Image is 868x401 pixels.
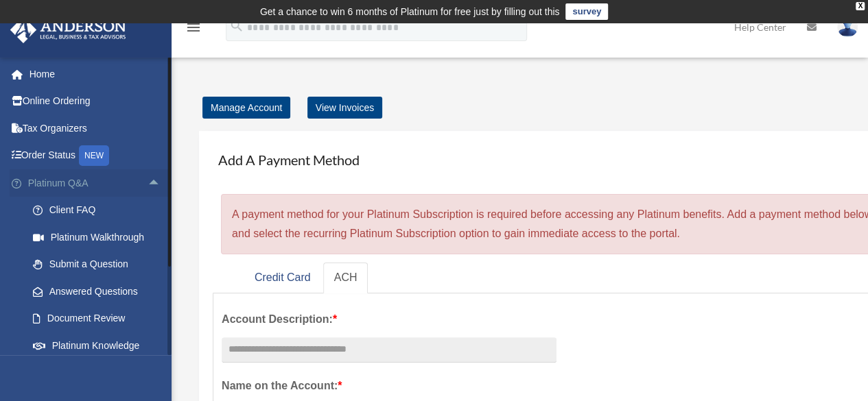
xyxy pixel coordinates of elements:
img: Anderson Advisors Platinum Portal [6,16,130,43]
a: Document Review [19,305,182,332]
a: Manage Account [202,97,290,119]
i: search [229,19,244,34]
a: Client FAQ [19,197,182,224]
div: NEW [79,145,109,166]
div: Get a chance to win 6 months of Platinum for free just by filling out this [260,3,560,20]
span: arrow_drop_up [148,169,175,197]
a: Platinum Knowledge Room [19,332,182,376]
a: ACH [323,263,368,293]
a: Platinum Walkthrough [19,223,182,251]
label: Name on the Account: [222,376,556,396]
a: Home [10,60,182,88]
a: View Invoices [307,97,382,119]
a: Credit Card [244,263,322,293]
a: Order StatusNEW [10,142,182,170]
a: Submit a Question [19,251,182,278]
i: menu [185,19,202,36]
a: survey [565,3,608,20]
div: close [856,2,865,10]
a: Answered Questions [19,278,182,305]
a: Tax Organizers [10,114,182,142]
label: Account Description: [222,310,556,329]
a: Online Ordering [10,88,182,115]
img: User Pic [837,17,858,37]
a: menu [185,24,202,36]
a: Platinum Q&Aarrow_drop_up [10,169,182,197]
